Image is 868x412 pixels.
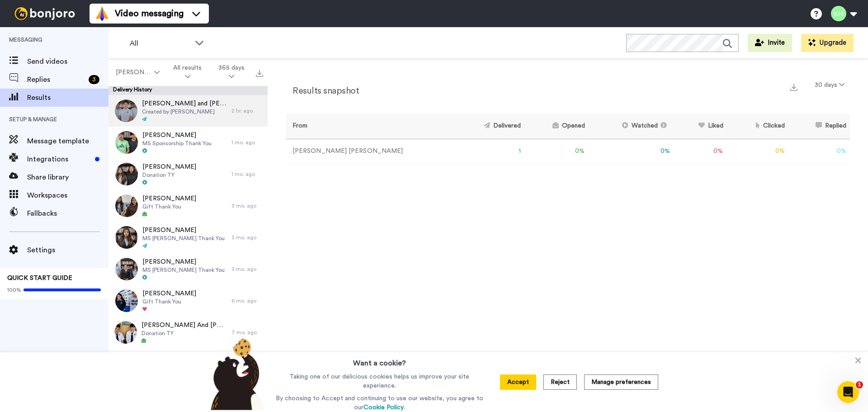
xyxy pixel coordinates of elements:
[27,136,108,147] span: Message template
[837,381,859,403] iframe: Intercom live chat
[584,374,658,390] button: Manage preferences
[108,158,268,190] a: [PERSON_NAME]Donation TY1 mo. ago
[454,139,524,164] td: 1
[231,265,263,273] div: 3 mo. ago
[231,329,263,336] div: 7 mo. ago
[108,348,268,380] a: [PERSON_NAME] And [PERSON_NAME]Donation TY7 mo. ago
[274,372,486,390] p: Taking one of our delicious cookies helps us improve your site experience.
[142,171,196,179] span: Donation TY
[788,139,850,164] td: 0 %
[353,352,406,369] h3: Want a cookie?
[500,374,536,390] button: Accept
[27,92,108,103] span: Results
[589,139,674,164] td: 0 %
[89,75,99,84] div: 3
[142,131,212,140] span: [PERSON_NAME]
[543,374,577,390] button: Reject
[142,203,196,210] span: Gift Thank You
[524,114,588,139] th: Opened
[7,286,21,294] span: 100%
[286,114,454,139] th: From
[115,7,184,20] span: Video messaging
[231,170,263,178] div: 1 mo. ago
[165,60,210,85] button: All results
[231,202,263,209] div: 3 mo. ago
[231,139,263,146] div: 1 mo. ago
[231,297,263,304] div: 6 mo. ago
[253,66,266,79] button: Export all results that match these filters now.
[727,114,789,139] th: Clicked
[748,34,792,52] button: Invite
[809,77,850,93] button: 30 days
[110,64,165,81] button: [PERSON_NAME]
[115,131,138,154] img: 59388ece-2bd8-4e20-9d08-a23e36f531e1-thumb.jpg
[674,139,726,164] td: 0 %
[788,114,850,139] th: Replied
[142,330,227,337] span: Donation TY
[115,258,138,280] img: 6f970ee1-bbf6-4353-b2c4-c1d9110224ed-thumb.jpg
[454,114,524,139] th: Delivered
[286,86,359,96] h2: Results snapshot
[27,154,91,165] span: Integrations
[142,108,227,115] span: Created by [PERSON_NAME]
[274,394,486,412] p: By choosing to Accept and continuing to use our website, you agree to our .
[142,235,225,242] span: MS [PERSON_NAME] Thank You
[108,127,268,158] a: [PERSON_NAME]MS Sponsorship Thank You1 mo. ago
[142,289,196,298] span: [PERSON_NAME]
[142,226,225,235] span: [PERSON_NAME]
[27,208,108,219] span: Fallbacks
[27,56,108,67] span: Send videos
[142,266,225,274] span: MS [PERSON_NAME] Thank You
[801,34,854,52] button: Upgrade
[114,321,137,344] img: 63d474e0-91a2-4f87-b18b-5fbae8c35907-thumb.jpg
[27,245,108,256] span: Settings
[115,194,138,217] img: 28c56194-8ff4-44a8-89b6-b0ab8fb8a950-thumb.jpg
[108,222,268,253] a: [PERSON_NAME]MS [PERSON_NAME] Thank You3 mo. ago
[115,99,137,122] img: 01baaa27-fc30-4612-82d4-50ea7a4cd386-thumb.jpg
[363,404,404,411] a: Cookie Policy
[231,234,263,241] div: 3 mo. ago
[142,298,196,305] span: Gift Thank You
[589,114,674,139] th: Watched
[115,289,138,312] img: 94bd809b-033b-4223-b653-e59bb9bc55d0-thumb.jpg
[108,317,268,348] a: [PERSON_NAME] And [PERSON_NAME]Donation TY7 mo. ago
[108,86,268,95] div: Delivery History
[142,99,227,108] span: [PERSON_NAME] and [PERSON_NAME]
[790,84,797,91] img: export.svg
[108,95,268,127] a: [PERSON_NAME] and [PERSON_NAME]Created by [PERSON_NAME]2 hr. ago
[115,163,138,185] img: 43948409-5a1a-4727-8ada-654937852134-thumb.jpg
[142,321,227,330] span: [PERSON_NAME] And [PERSON_NAME]
[256,70,263,77] img: export.svg
[11,7,79,20] img: bj-logo-header-white.svg
[210,60,253,85] button: 365 days
[727,139,789,164] td: 0 %
[108,253,268,285] a: [PERSON_NAME]MS [PERSON_NAME] Thank You3 mo. ago
[788,80,800,93] button: Export a summary of each team member’s results that match this filter now.
[115,226,138,249] img: f2db671a-bd83-4c85-8f35-a0d31f2a03a3-thumb.jpg
[116,68,152,77] span: [PERSON_NAME]
[142,140,212,147] span: MS Sponsorship Thank You
[674,114,726,139] th: Liked
[27,190,108,201] span: Workspaces
[108,285,268,317] a: [PERSON_NAME]Gift Thank You6 mo. ago
[142,162,196,171] span: [PERSON_NAME]
[231,107,263,114] div: 2 hr. ago
[203,338,269,410] img: bear-with-cookie.png
[108,190,268,222] a: [PERSON_NAME]Gift Thank You3 mo. ago
[286,139,454,164] td: [PERSON_NAME] [PERSON_NAME]
[7,275,72,281] span: QUICK START GUIDE
[142,257,225,266] span: [PERSON_NAME]
[95,6,109,21] img: vm-color.svg
[856,381,863,388] span: 1
[142,194,196,203] span: [PERSON_NAME]
[524,139,588,164] td: 0 %
[130,38,190,49] span: All
[27,172,108,183] span: Share library
[27,74,85,85] span: Replies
